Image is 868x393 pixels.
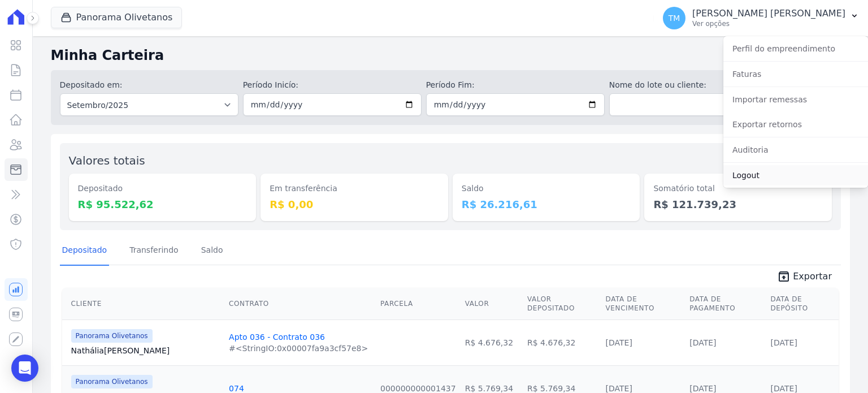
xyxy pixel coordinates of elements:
[654,2,868,34] button: TM [PERSON_NAME] [PERSON_NAME] Ver opções
[723,38,868,59] a: Perfil do empreendimento
[127,236,181,266] a: Transferindo
[723,114,868,135] a: Exportar retornos
[11,355,38,382] div: Open Intercom Messenger
[689,384,716,393] a: [DATE]
[689,338,716,347] a: [DATE]
[229,343,368,354] div: #<StringIO:0x00007fa9a3cf57e8>
[653,197,823,212] dd: R$ 121.739,23
[768,270,841,286] a: unarchive Exportar
[426,79,605,91] label: Período Fim:
[723,165,868,185] a: Logout
[243,79,422,91] label: Período Inicío:
[60,236,110,266] a: Depositado
[723,140,868,160] a: Auditoria
[606,338,632,347] a: [DATE]
[461,288,523,320] th: Valor
[793,270,832,283] span: Exportar
[669,14,680,22] span: TM
[60,80,123,89] label: Depositado em:
[71,329,153,343] span: Panorama Olivetanos
[462,197,631,212] dd: R$ 26.216,61
[723,89,868,110] a: Importar remessas
[609,79,788,91] label: Nome do lote ou cliente:
[51,7,183,28] button: Panorama Olivetanos
[462,183,631,195] dt: Saldo
[777,270,791,283] i: unarchive
[224,288,376,320] th: Contrato
[62,288,224,320] th: Cliente
[653,183,823,195] dt: Somatório total
[376,288,461,320] th: Parcela
[78,183,248,195] dt: Depositado
[69,154,145,167] label: Valores totais
[71,345,220,356] a: Nathália[PERSON_NAME]
[380,384,456,393] a: 000000000001437
[51,45,850,66] h2: Minha Carteira
[685,288,766,320] th: Data de Pagamento
[692,19,845,28] p: Ver opções
[771,338,797,347] a: [DATE]
[270,197,439,212] dd: R$ 0,00
[229,332,325,342] a: Apto 036 - Contrato 036
[461,319,523,365] td: R$ 4.676,32
[606,384,632,393] a: [DATE]
[771,384,797,393] a: [DATE]
[71,375,153,388] span: Panorama Olivetanos
[601,288,685,320] th: Data de Vencimento
[270,183,439,195] dt: Em transferência
[523,288,601,320] th: Valor Depositado
[723,64,868,84] a: Faturas
[78,197,248,212] dd: R$ 95.522,62
[229,384,244,393] a: 074
[766,288,839,320] th: Data de Depósito
[523,319,601,365] td: R$ 4.676,32
[199,236,225,266] a: Saldo
[692,8,845,19] p: [PERSON_NAME] [PERSON_NAME]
